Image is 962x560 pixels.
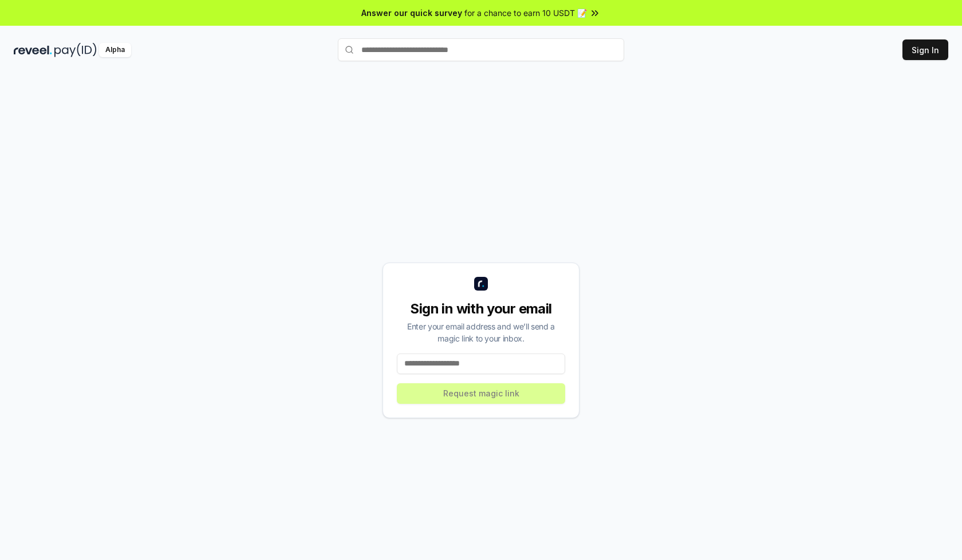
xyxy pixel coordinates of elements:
[474,277,488,291] img: logo_small
[397,320,565,344] div: Enter your email address and we’ll send a magic link to your inbox.
[14,43,52,57] img: reveel_dark
[902,39,948,60] button: Sign In
[361,7,462,19] span: Answer our quick survey
[397,300,565,318] div: Sign in with your email
[54,43,97,57] img: pay_id
[464,7,587,19] span: for a chance to earn 10 USDT 📝
[99,43,131,57] div: Alpha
